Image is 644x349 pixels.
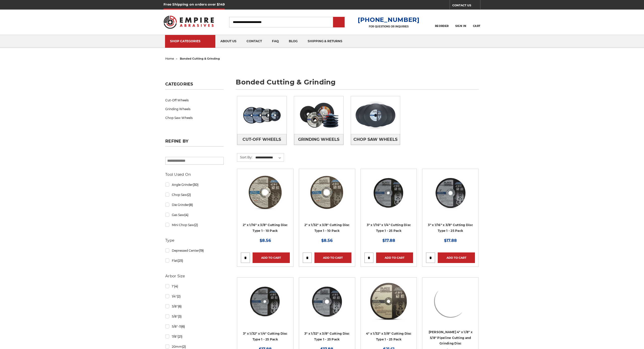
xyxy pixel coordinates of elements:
[165,210,224,219] a: Gas Saw(4)
[187,193,191,197] span: (2)
[364,281,413,330] a: 4" x 1/32" x 3/8" Cutting Disc
[243,223,288,233] a: 2" x 1/16" x 3/8" Cutting Disc Type 1 - 10 Pack
[165,105,224,113] a: Grinding Wheels
[193,183,198,187] span: (30)
[245,172,285,213] img: 2" x 1/16" x 3/8" Cut Off Wheel
[165,237,224,243] h5: Type
[367,223,411,233] a: 3" x 1/16" x 1/4" Cutting Disc Type 1 - 25 Pack
[304,223,350,233] a: 2" x 1/32" x 3/8" Cutting Disc Type 1 - 10 Pack
[164,12,214,32] img: Empire Abrasives
[194,223,198,227] span: (2)
[304,332,350,341] a: 3" x 1/32" x 3/8" Cutting Disc Type 1 - 25 Pack
[165,332,224,341] a: 7/8"(21)
[430,281,471,321] img: Mercer 4" x 1/8" x 5/8 Cutting and Light Grinding Wheel
[298,135,339,144] span: Grinding Wheels
[165,96,224,105] a: Cut-Off Wheels
[237,98,287,133] img: Cut-Off Wheels
[294,98,343,133] img: Grinding Wheels
[429,330,472,345] a: [PERSON_NAME] 4" x 1/8" x 5/8" Pipeline Cutting and Grinding Disc
[444,238,457,243] span: $17.88
[473,24,480,28] span: Cart
[236,79,479,90] h1: bonded cutting & grinding
[181,325,185,328] span: (6)
[369,172,409,213] img: 3” x .0625” x 1/4” Die Grinder Cut-Off Wheels by Black Hawk Abrasives
[178,315,182,318] span: (3)
[178,335,182,338] span: (21)
[426,281,475,330] a: Mercer 4" x 1/8" x 5/8 Cutting and Light Grinding Wheel
[303,281,351,330] a: 3" x 1/32" x 3/8" Cut Off Wheel
[243,332,288,341] a: 3" x 1/32" x 1/4" Cutting Disc Type 1 - 25 Pack
[165,312,224,321] a: 5/8"(3)
[165,322,224,331] a: 5/8"-11(6)
[165,171,224,178] h5: Tool Used On
[382,238,395,243] span: $17.88
[253,252,290,263] a: Add to Cart
[303,35,347,48] a: shipping & returns
[177,294,181,298] span: (2)
[165,200,224,209] a: Die Grinder(8)
[334,17,344,27] input: Submit
[294,134,343,145] a: Grinding Wheels
[351,134,400,145] a: Chop Saw Wheels
[366,332,412,341] a: 4" x 1/32" x 3/8" Cutting Disc Type 1 - 25 Pack
[189,203,193,207] span: (8)
[237,153,252,161] label: Sort By:
[435,17,449,27] a: Reorder
[174,284,178,288] span: (4)
[255,154,284,161] select: Sort By:
[165,273,224,279] h5: Arbor Size
[242,35,267,48] a: contact
[237,134,287,145] a: Cut-Off Wheels
[184,213,188,217] span: (4)
[307,172,347,213] img: 2" x 1/32" x 3/8" Cut Off Wheel
[284,35,303,48] a: blog
[165,113,224,122] a: Chop Saw Wheels
[165,221,224,229] a: Mini Chop Saw(2)
[215,35,242,48] a: about us
[455,24,466,28] span: Sign In
[307,281,347,321] img: 3" x 1/32" x 3/8" Cut Off Wheel
[358,16,420,23] a: [PHONE_NUMBER]
[170,39,210,43] div: SHOP CATEGORIES
[435,24,449,28] span: Reorder
[267,35,284,48] a: faq
[165,190,224,199] a: Chop Saw(2)
[452,3,480,10] a: CONTACT US
[165,139,224,147] h5: Refine by
[260,238,271,243] span: $8.56
[428,223,473,233] a: 3" x 1/16" x 3/8" Cutting Disc Type 1 - 25 Pack
[321,238,333,243] span: $8.56
[165,302,224,311] a: 3/8"(6)
[351,98,400,133] img: Chop Saw Wheels
[165,282,224,291] a: 1"(4)
[165,82,224,90] h5: Categories
[243,135,281,144] span: Cut-Off Wheels
[314,252,351,263] a: Add to Cart
[438,252,475,263] a: Add to Cart
[369,281,409,321] img: 4" x 1/32" x 3/8" Cutting Disc
[473,17,480,28] a: Cart
[358,25,420,28] p: FOR QUESTIONS OR INQUIRIES
[430,172,471,213] img: 3" x 1/16" x 3/8" Cutting Disc
[245,281,285,321] img: 3" x 1/32" x 1/4" Cutting Disc
[199,249,204,252] span: (19)
[178,259,183,263] span: (25)
[180,57,220,60] span: bonded cutting & grinding
[178,304,182,308] span: (6)
[303,172,351,221] a: 2" x 1/32" x 3/8" Cut Off Wheel
[165,57,174,60] a: home
[364,172,413,221] a: 3” x .0625” x 1/4” Die Grinder Cut-Off Wheels by Black Hawk Abrasives
[426,172,475,221] a: 3" x 1/16" x 3/8" Cutting Disc
[165,246,224,255] a: Depressed Center(19)
[182,345,186,348] span: (2)
[241,281,290,330] a: 3" x 1/32" x 1/4" Cutting Disc
[353,135,397,144] span: Chop Saw Wheels
[165,292,224,301] a: 1/4"(2)
[241,172,290,221] a: 2" x 1/16" x 3/8" Cut Off Wheel
[376,252,413,263] a: Add to Cart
